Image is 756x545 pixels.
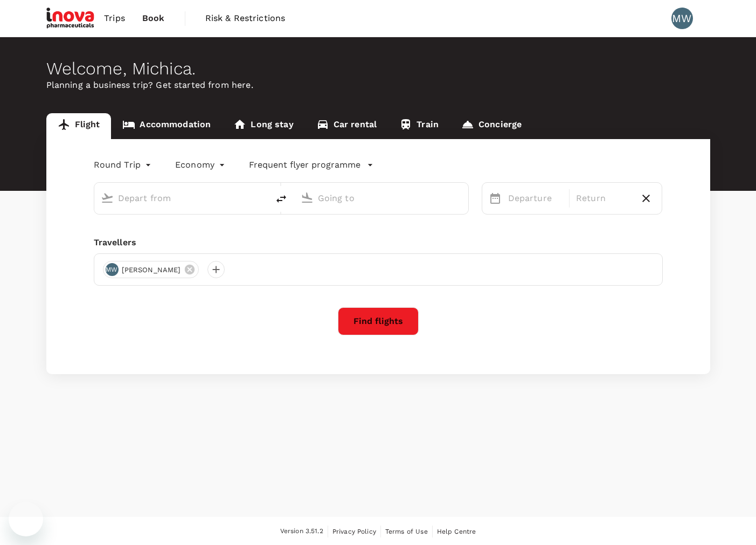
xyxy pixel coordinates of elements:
div: Economy [175,156,227,174]
input: Going to [318,190,446,206]
a: Car rental [305,113,389,139]
span: Trips [104,12,125,25]
span: Help Centre [437,528,476,535]
a: Train [388,113,450,139]
div: MW [671,8,693,29]
span: Terms of Use [385,528,428,535]
div: MW [106,263,119,276]
a: Flight [46,113,112,139]
a: Terms of Use [385,526,428,537]
button: Open [261,197,263,199]
div: Welcome , Michica . [46,59,710,79]
div: MW[PERSON_NAME] [103,261,199,278]
iframe: Button to launch messaging window [9,502,43,536]
p: Planning a business trip? Get started from here. [46,79,710,92]
p: Return [576,192,630,205]
button: Frequent flyer programme [249,158,373,171]
button: Find flights [338,307,419,335]
a: Privacy Policy [332,526,376,537]
p: Frequent flyer programme [249,158,360,171]
button: delete [268,186,294,212]
span: Book [142,12,165,25]
div: Travellers [94,236,663,249]
a: Accommodation [111,113,222,139]
a: Long stay [222,113,304,139]
button: Open [461,197,463,199]
div: Round Trip [94,156,154,174]
p: Departure [508,192,563,205]
span: [PERSON_NAME] [115,265,188,275]
span: Version 3.51.2 [280,526,323,537]
input: Depart from [118,190,246,206]
a: Concierge [450,113,533,139]
span: Risk & Restrictions [205,12,286,25]
a: Help Centre [437,526,476,537]
img: iNova Pharmaceuticals [46,6,96,30]
span: Privacy Policy [332,528,376,535]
